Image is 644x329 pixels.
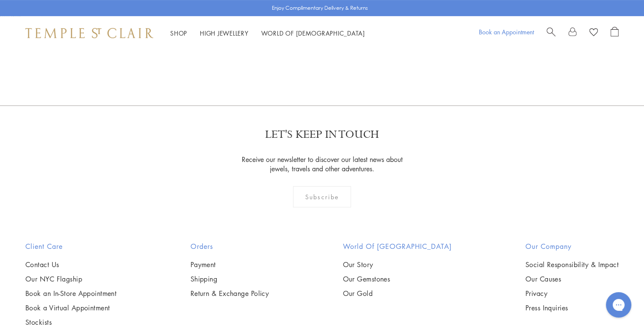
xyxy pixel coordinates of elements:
[170,29,187,37] a: ShopShop
[525,241,619,251] h2: Our Company
[191,260,269,269] a: Payment
[293,186,351,207] div: Subscribe
[170,28,365,39] nav: Main navigation
[191,289,269,298] a: Return & Exchange Policy
[25,241,116,251] h2: Client Care
[525,274,619,284] a: Our Causes
[265,127,379,142] p: LET'S KEEP IN TOUCH
[589,27,598,39] a: View Wishlist
[343,260,451,269] a: Our Story
[25,318,116,327] a: Stockists
[343,289,451,298] a: Our Gold
[602,289,636,321] iframe: Gorgias live chat messenger
[343,241,451,251] h2: World of [GEOGRAPHIC_DATA]
[25,28,153,38] img: Temple St. Clair
[25,274,116,284] a: Our NYC Flagship
[272,4,368,12] p: Enjoy Complimentary Delivery & Returns
[25,303,116,312] a: Book a Virtual Appointment
[191,241,269,251] h2: Orders
[479,28,534,36] a: Book an Appointment
[236,155,408,173] p: Receive our newsletter to discover our latest news about jewels, travels and other adventures.
[547,27,556,39] a: Search
[611,27,619,39] a: Open Shopping Bag
[343,274,451,284] a: Our Gemstones
[25,260,116,269] a: Contact Us
[261,29,365,37] a: World of [DEMOGRAPHIC_DATA]World of [DEMOGRAPHIC_DATA]
[525,303,619,312] a: Press Inquiries
[525,260,619,269] a: Social Responsibility & Impact
[191,274,269,284] a: Shipping
[525,289,619,298] a: Privacy
[25,289,116,298] a: Book an In-Store Appointment
[200,29,249,37] a: High JewelleryHigh Jewellery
